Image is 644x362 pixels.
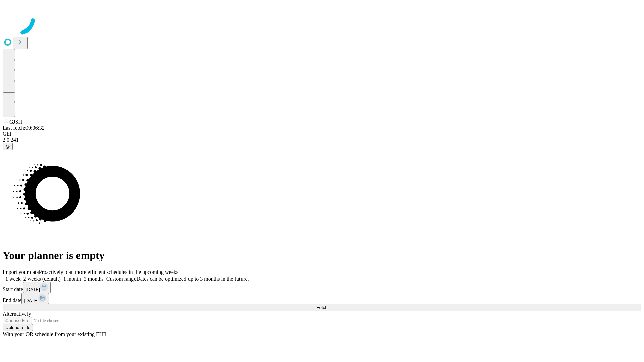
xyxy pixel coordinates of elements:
[23,282,51,293] button: [DATE]
[3,293,641,304] div: End date
[5,144,10,149] span: @
[3,143,13,150] button: @
[3,131,641,137] div: GEI
[3,249,641,262] h1: Your planner is empty
[39,269,180,275] span: Proactively plan more efficient schedules in the upcoming weeks.
[3,304,641,311] button: Fetch
[3,282,641,293] div: Start date
[106,276,136,282] span: Custom range
[23,276,61,282] span: 2 weeks (default)
[3,331,107,337] span: With your OR schedule from your existing EHR
[63,276,81,282] span: 1 month
[5,276,21,282] span: 1 week
[136,276,249,282] span: Dates can be optimized up to 3 months in the future.
[3,324,33,331] button: Upload a file
[9,119,22,125] span: GJSH
[3,311,31,317] span: Alternatively
[24,298,38,303] span: [DATE]
[26,287,40,292] span: [DATE]
[21,293,49,304] button: [DATE]
[3,125,45,131] span: Last fetch: 09:06:32
[3,269,39,275] span: Import your data
[3,137,641,143] div: 2.0.241
[316,305,327,310] span: Fetch
[84,276,104,282] span: 3 months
